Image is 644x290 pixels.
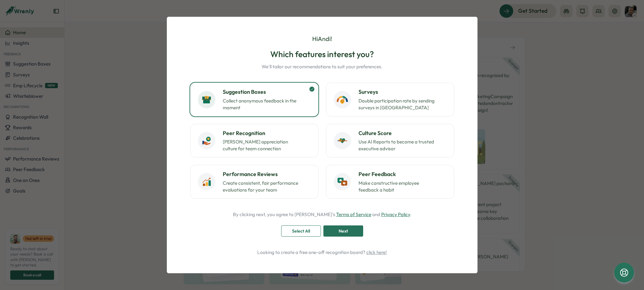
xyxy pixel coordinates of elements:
h2: Which features interest you? [262,49,382,60]
p: We'll tailor our recommendations to suit your preferences. [262,63,382,70]
button: Next [323,225,363,237]
p: Looking to create a free one-off recognition board? [184,249,460,256]
p: [PERSON_NAME] appreciation culture for team connection [223,138,300,152]
button: SurveysDouble participation rate by sending surveys in [GEOGRAPHIC_DATA] [326,83,454,116]
h3: Peer Recognition [223,129,311,137]
p: Use AI Reports to become a trusted executive advisor [359,138,436,152]
button: Peer Recognition[PERSON_NAME] appreciation culture for team connection [190,124,318,157]
a: click here! [366,249,387,255]
a: Terms of Service [336,211,371,217]
span: Next [339,226,348,236]
p: Collect anonymous feedback in the moment [223,97,300,111]
p: Double participation rate by sending surveys in [GEOGRAPHIC_DATA] [359,97,436,111]
a: Privacy Policy [381,211,410,217]
p: Make constructive employee feedback a habit [359,180,436,193]
button: Performance ReviewsCreate consistent, fair performance evaluations for your team [190,165,318,198]
h3: Surveys [359,88,446,96]
button: Select All [281,225,321,237]
h3: Culture Score [359,129,446,137]
button: Culture ScoreUse AI Reports to become a trusted executive advisor [326,124,454,157]
button: Suggestion BoxesCollect anonymous feedback in the moment [190,83,318,116]
h3: Performance Reviews [223,170,311,178]
p: Create consistent, fair performance evaluations for your team [223,180,300,193]
h3: Peer Feedback [359,170,446,178]
span: Select All [292,226,310,236]
button: Peer FeedbackMake constructive employee feedback a habit [326,165,454,198]
h3: Suggestion Boxes [223,88,311,96]
p: By clicking next, you agree to [PERSON_NAME]'s and . [233,211,411,218]
p: Hi Andi ! [312,34,332,44]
